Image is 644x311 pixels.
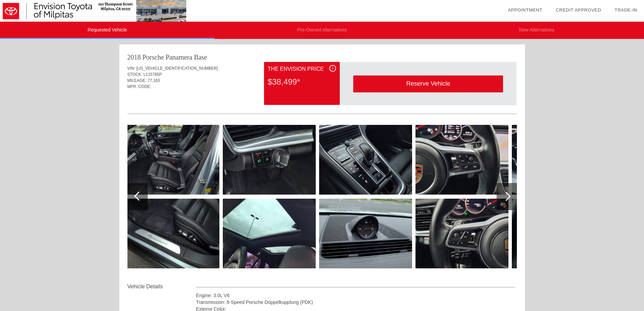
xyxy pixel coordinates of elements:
img: image.aspx [126,125,219,195]
a: Appointment [508,7,542,13]
img: image.aspx [512,199,605,268]
div: Base [194,52,207,62]
div: 2018 Porsche Panamera [127,52,192,62]
li: Pre-Owned Alternatives [215,22,429,39]
div: $38,499* [268,73,336,91]
span: 77,163 [148,78,160,83]
span: i [332,66,333,71]
span: VIN: [127,66,135,71]
div: Reserve Vehicle [353,75,503,92]
img: image.aspx [512,125,605,195]
a: Credit Approved [556,7,601,13]
span: STOCK: [127,72,142,77]
img: image.aspx [223,125,316,195]
span: [US_VEHICLE_IDENTIFICATION_NUMBER] [136,66,218,71]
span: MILEAGE: [127,78,147,83]
a: Trade-In [615,7,637,13]
span: MFR. CODE: [127,84,151,89]
span: L115785P [143,72,162,77]
img: image.aspx [415,125,508,195]
div: Vehicle Details [127,283,196,291]
img: image.aspx [319,125,412,195]
div: The Envision Price [268,65,336,73]
img: image.aspx [223,199,316,268]
div: Quoted on [DATE] 2:09:11 PM [127,94,517,105]
img: image.aspx [415,199,508,268]
div: Transmission: 8-Speed Porsche Doppelkupplung (PDK) [196,299,516,306]
img: image.aspx [126,199,219,268]
li: New Alternatives [429,22,644,39]
div: Engine: 3.0L V6 [196,292,516,299]
img: image.aspx [319,199,412,268]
